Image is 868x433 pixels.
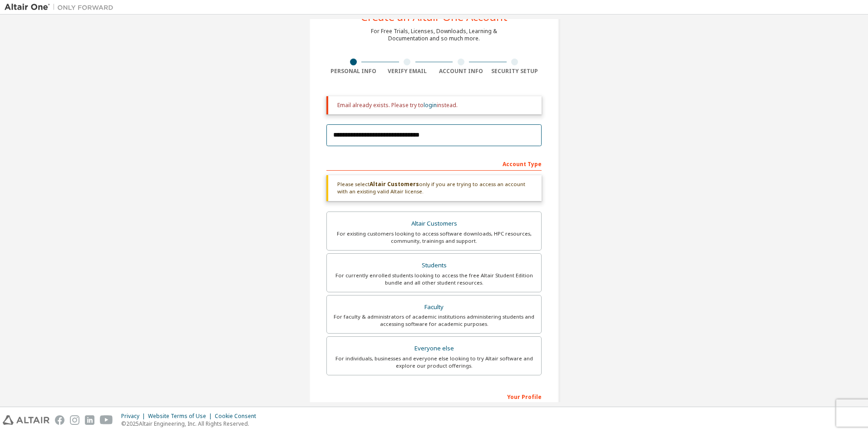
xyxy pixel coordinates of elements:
img: Altair One [5,3,118,12]
div: For currently enrolled students looking to access the free Altair Student Edition bundle and all ... [332,272,536,286]
img: instagram.svg [70,415,79,425]
p: © 2025 Altair Engineering, Inc. All Rights Reserved. [121,420,261,428]
b: Altair Customers [370,180,419,188]
div: Cookie Consent [215,413,261,420]
img: facebook.svg [55,415,64,425]
div: Account Info [434,68,488,75]
div: Create an Altair One Account [361,11,508,22]
div: For Free Trials, Licenses, Downloads, Learning & Documentation and so much more. [371,28,497,42]
div: For faculty & administrators of academic institutions administering students and accessing softwa... [332,313,536,328]
div: Verify Email [380,68,434,75]
div: Personal Info [326,68,380,75]
div: Account Type [326,156,542,171]
div: Email already exists. Please try to instead. [337,102,534,109]
img: linkedin.svg [85,415,94,425]
div: Your Profile [326,389,542,403]
div: Students [332,259,536,272]
img: altair_logo.svg [3,415,49,425]
div: Security Setup [488,68,542,75]
img: youtube.svg [100,415,113,425]
div: Everyone else [332,342,536,355]
div: Website Terms of Use [148,413,215,420]
div: Privacy [121,413,148,420]
a: login [424,101,437,109]
div: Please select only if you are trying to access an account with an existing valid Altair license. [326,175,542,201]
div: Altair Customers [332,217,536,230]
div: For existing customers looking to access software downloads, HPC resources, community, trainings ... [332,230,536,245]
div: Faculty [332,301,536,314]
div: For individuals, businesses and everyone else looking to try Altair software and explore our prod... [332,355,536,369]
